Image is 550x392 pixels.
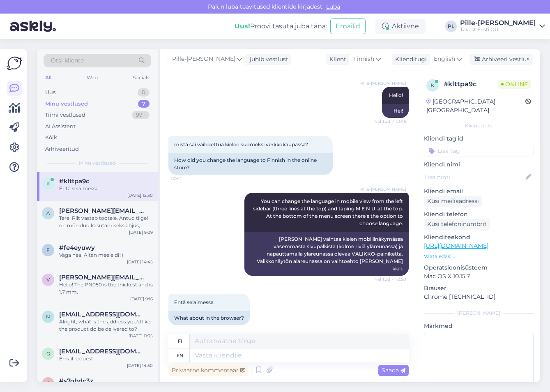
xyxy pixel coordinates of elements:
[44,72,53,83] div: All
[51,56,84,65] span: Otsi kliente
[444,79,498,89] div: # klttpa9c
[59,274,145,281] span: vytautas.jankulskas@gmail.com
[45,100,88,108] div: Minu vestlused
[424,272,534,281] p: Mac OS X 10.15.7
[45,111,85,119] div: Tiimi vestlused
[330,18,366,34] button: Emailid
[7,55,22,71] img: Askly Logo
[424,263,534,272] p: Operatsioonisüsteem
[168,153,333,175] div: How did you change the language to Finnish in the online store?
[79,159,116,167] span: Minu vestlused
[177,348,183,362] div: en
[424,196,482,207] div: Küsi meiliaadressi
[131,72,151,83] div: Socials
[138,100,150,108] div: 7
[460,20,545,33] a: Pille-[PERSON_NAME]Tavast Eesti OÜ
[46,210,50,216] span: a
[45,122,76,131] div: AI Assistent
[360,80,406,86] span: Pille-[PERSON_NAME]
[424,187,534,196] p: Kliendi email
[424,233,534,242] p: Klienditeekond
[174,299,214,305] span: Entä selaimessa
[130,296,153,302] div: [DATE] 9:16
[469,54,533,65] div: Arhiveeri vestlus
[360,186,406,192] span: Pille-[PERSON_NAME]
[85,72,99,83] div: Web
[424,284,534,293] p: Brauser
[434,55,455,64] span: English
[168,365,249,376] div: Privaatne kommentaar
[59,178,90,185] span: #klttpa9c
[45,88,55,97] div: Uus
[424,253,534,260] p: Vaata edasi ...
[168,311,250,325] div: What about in the browser?
[59,251,153,259] div: Väga hea! Aitan meeleldi :)
[171,325,202,332] span: 12:50
[46,180,50,187] span: k
[424,242,488,249] a: [URL][DOMAIN_NAME]
[460,20,536,26] div: Pille-[PERSON_NAME]
[59,185,153,192] div: Entä selaimessa
[46,350,50,357] span: g
[426,97,525,115] div: [GEOGRAPHIC_DATA], [GEOGRAPHIC_DATA]
[235,21,327,31] div: Proovi tasuta juba täna:
[59,207,145,214] span: andres.laidmets@gmail.com
[392,55,427,64] div: Klienditugi
[374,276,406,282] span: Nähtud ✓ 12:50
[178,334,182,348] div: fi
[46,277,50,283] span: v
[424,210,534,219] p: Kliendi telefon
[59,281,153,296] div: Hello! The PN050 is the thickest and is 1,7 mm.
[424,134,534,143] p: Kliendi tag'id
[353,55,374,64] span: Finnish
[326,55,346,64] div: Klient
[324,3,343,10] span: Luba
[382,367,405,374] span: Saada
[59,377,93,385] span: #s7obdc3z
[460,26,536,33] div: Tavast Eesti OÜ
[45,134,57,142] div: Kõik
[431,82,435,88] span: k
[59,348,145,355] span: gabieitavi@gmail.com
[46,247,50,253] span: f
[374,118,406,125] span: Nähtud ✓ 12:46
[127,192,153,198] div: [DATE] 12:50
[424,293,534,301] p: Chrome [TECHNICAL_ID]
[172,55,235,64] span: Pille-[PERSON_NAME]
[498,80,531,89] span: Online
[445,21,457,32] div: PL
[132,111,150,119] div: 99+
[382,104,409,118] div: Hei!
[127,362,153,369] div: [DATE] 14:50
[59,244,95,251] span: #fe4eyuwy
[59,311,145,318] span: nathaasyajewellers@gmail.com
[59,214,153,229] div: Tere! Pilt vastab tootele. Antud tiigel on mõeldud kasutamiseks ahjus, muude kasutusviiside kohta...
[424,122,534,129] div: Kliendi info
[235,22,250,30] b: Uus!
[244,232,409,276] div: [PERSON_NAME] vaihtaa kielen mobiilinäkymässä vasemmasta sivupalkista (kolme riviä yläreunassa) j...
[45,145,79,153] div: Arhiveeritud
[129,229,153,235] div: [DATE] 9:09
[424,322,534,330] p: Märkmed
[424,173,524,182] input: Lisa nimi
[129,333,153,339] div: [DATE] 11:35
[47,380,50,386] span: s
[253,198,404,226] span: You can change the language in mobile view from the left sidebar (three lines at the top) and tap...
[389,92,403,98] span: Hello!
[174,141,308,148] span: mistä sai vaihdettua kielen suomeksi verkkokaupassa?
[375,19,426,34] div: Aktiivne
[46,314,50,320] span: n
[424,160,534,169] p: Kliendi nimi
[424,145,534,157] input: Lisa tag
[138,88,150,97] div: 0
[59,318,153,333] div: Alright, what is the address you'd like the product do be delivered to?
[246,55,288,64] div: juhib vestlust
[171,175,202,181] span: 12:47
[424,309,534,317] div: [PERSON_NAME]
[127,259,153,265] div: [DATE] 14:45
[59,355,153,362] div: Email request
[424,219,490,230] div: Küsi telefoninumbrit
